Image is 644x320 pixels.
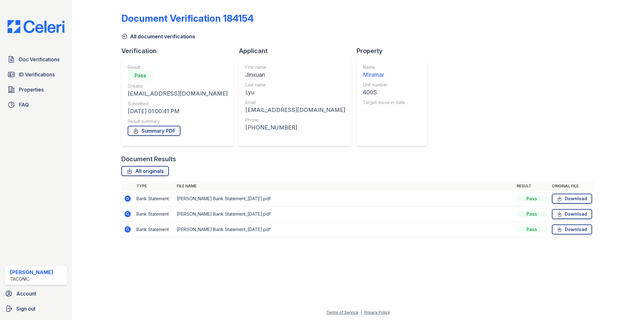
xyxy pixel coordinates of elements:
[245,123,345,132] div: [PHONE_NUMBER]
[363,88,405,97] div: 400S
[174,181,514,191] th: File name
[357,47,432,55] div: Property
[19,56,59,63] span: Doc Verifications
[363,82,405,88] div: Unit number
[121,13,254,24] div: Document Verification 184154
[121,166,169,176] a: All originals
[19,71,55,78] span: ID Verifications
[517,211,547,217] div: Pass
[128,64,228,70] div: Result
[326,310,358,315] a: Terms of Service
[19,86,44,93] span: Properties
[16,305,36,312] span: Sign out
[5,98,67,111] a: FAQ
[128,89,228,98] div: [EMAIL_ADDRESS][DOMAIN_NAME]
[121,33,195,40] a: All document verifications
[174,222,514,237] td: [PERSON_NAME] Bank Statement_[DATE].pdf
[517,196,547,202] div: Pass
[549,181,595,191] th: Original file
[3,20,69,33] img: CE_Logo_Blue-a8612792a0a2168367f1c8372b55b34899dd931a85d93a1a3d3e32e68fde9ad4.png
[10,268,53,276] div: [PERSON_NAME]
[128,107,228,116] div: [DATE] 01:00:41 PM
[239,47,357,55] div: Applicant
[363,106,405,114] div: -
[174,191,514,207] td: [PERSON_NAME] Bank Statement_[DATE].pdf
[128,101,228,107] div: Submitted
[134,222,174,237] td: Bank Statement
[134,191,174,207] td: Bank Statement
[363,64,405,79] a: Name Miramar
[121,155,176,163] div: Document Results
[552,224,592,234] a: Download
[361,310,362,315] div: |
[134,181,174,191] th: Type
[363,70,405,79] div: Miramar
[514,181,549,191] th: Result
[245,70,345,79] div: Jinxuan
[121,47,239,55] div: Verification
[363,64,405,70] div: Name
[245,99,345,106] div: Email
[245,106,345,114] div: [EMAIL_ADDRESS][DOMAIN_NAME]
[5,68,67,81] a: ID Verifications
[245,117,345,123] div: Phone
[245,88,345,97] div: Lyu
[5,53,67,66] a: Doc Verifications
[19,101,29,108] span: FAQ
[245,82,345,88] div: Last name
[245,64,345,70] div: First name
[174,207,514,222] td: [PERSON_NAME] Bank Statement_[DATE].pdf
[363,99,405,106] div: Target move in date
[128,83,228,89] div: Creator
[3,302,69,315] a: Sign out
[618,295,638,314] iframe: chat widget
[10,276,53,282] div: Taconic
[134,207,174,222] td: Bank Statement
[128,70,153,80] div: Pass
[517,226,547,233] div: Pass
[3,287,69,300] a: Account
[364,310,390,315] a: Privacy Policy
[552,194,592,204] a: Download
[5,83,67,96] a: Properties
[16,290,36,297] span: Account
[128,126,180,136] a: Summary PDF
[552,209,592,219] a: Download
[128,118,228,124] div: Result summary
